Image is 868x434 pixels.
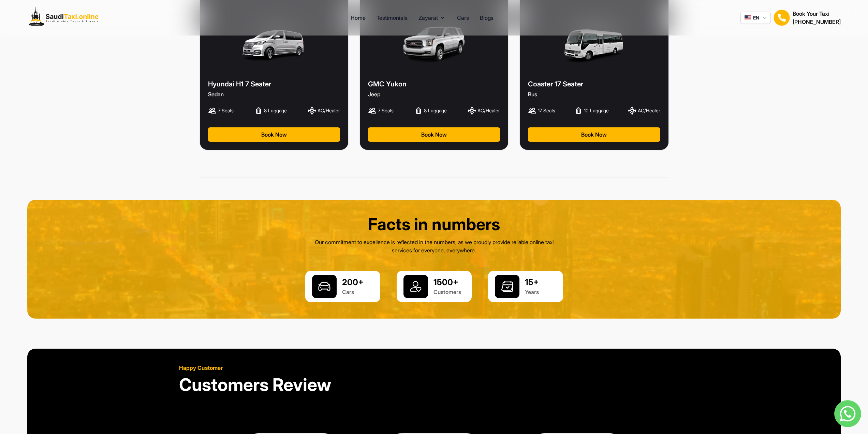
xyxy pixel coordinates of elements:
[208,79,340,89] h4: Hyundai H1 7 Seater
[318,107,340,114] span: AC/Heater
[208,107,217,115] img: seats
[774,10,790,26] img: Book Your Taxi
[401,23,467,67] img: GMC Yukon-profile
[525,277,539,288] h1: 15 +
[495,275,519,298] img: car
[628,107,636,115] img: heater
[457,14,469,22] a: Cars
[378,107,394,114] span: 7 Seats
[418,14,446,22] button: Zayarat
[377,14,408,22] a: Testimonials
[368,127,500,142] button: Book Now
[528,79,660,89] h4: Coaster 17 Seater
[342,277,364,288] h1: 200 +
[342,288,364,296] p: Cars
[468,107,476,115] img: heater
[477,107,500,114] span: AC/Heater
[528,107,536,115] img: seats
[555,23,633,67] img: Coaster 17 Seater-profile
[179,376,689,393] h2: Customers Review
[525,288,539,296] p: Years
[403,275,428,298] img: car
[740,12,771,24] button: EN
[638,107,660,114] span: AC/Heater
[584,107,609,114] span: 10 Luggage
[433,288,461,296] p: Customers
[834,400,861,427] img: whatsapp
[264,107,287,114] span: 8 Luggage
[208,90,340,98] p: Sedan
[179,364,689,372] p: Happy Customer
[574,107,583,115] img: luggage
[368,107,377,115] img: seats
[208,127,340,142] button: Book Now
[312,275,337,298] img: car
[480,14,494,22] a: Blogs
[414,107,423,115] img: luggage
[793,18,841,26] h2: [PHONE_NUMBER]
[351,14,366,22] a: Home
[753,14,759,21] span: EN
[424,107,447,114] span: 8 Luggage
[27,5,104,30] img: Logo
[368,79,500,89] h4: GMC Yukon
[538,107,555,114] span: 17 Seats
[793,10,841,18] h1: Book Your Taxi
[313,216,556,233] h1: Facts in numbers
[234,23,313,67] img: Hyundai H1 7 Seater-profile
[528,90,660,98] p: Bus
[433,277,461,288] h1: 1500 +
[368,90,500,98] p: Jeep
[218,107,234,114] span: 7 Seats
[308,107,316,115] img: heater
[254,107,263,115] img: luggage
[313,238,556,254] p: Our commitment to excellence is reflected in the numbers, as we proudly provide reliable online t...
[793,10,841,26] div: Book Your Taxi
[528,127,660,142] button: Book Now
